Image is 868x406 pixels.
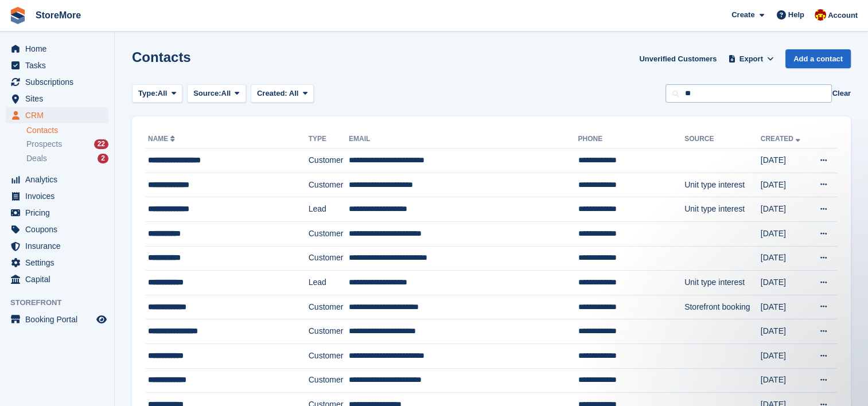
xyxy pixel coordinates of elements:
a: StoreMore [31,6,85,25]
button: Clear [832,88,851,99]
span: Type: [138,88,158,99]
button: Created: All [251,84,314,103]
span: Analytics [25,171,94,188]
td: Storefront booking [684,295,761,319]
span: Sites [25,91,94,107]
td: Customer [309,149,349,173]
td: Customer [309,319,349,344]
span: Pricing [25,205,94,221]
td: Customer [309,173,349,197]
button: Type: All [132,84,182,103]
button: Export [726,49,776,68]
span: Coupons [25,221,94,237]
span: All [289,89,299,97]
td: [DATE] [761,368,809,393]
td: [DATE] [761,173,809,197]
h1: Contacts [132,49,191,65]
td: Unit type interest [684,271,761,295]
a: Deals 2 [26,153,108,165]
a: Contacts [26,125,108,136]
a: menu [6,57,108,73]
a: menu [6,221,108,237]
th: Phone [578,130,684,149]
img: stora-icon-8386f47178a22dfd0bd8f6a31ec36ba5ce8667c1dd55bd0f319d3a0aa187defe.svg [9,7,26,24]
a: menu [6,255,108,271]
th: Email [349,130,578,149]
span: All [158,88,168,99]
div: 2 [98,154,108,163]
a: Created [761,135,803,143]
span: Export [739,53,763,65]
td: Lead [309,197,349,222]
span: Home [25,41,94,57]
img: Store More Team [815,9,826,21]
td: Customer [309,368,349,393]
td: Unit type interest [684,197,761,222]
td: [DATE] [761,319,809,344]
span: All [221,88,231,99]
span: Help [788,9,804,21]
td: Customer [309,221,349,246]
td: Unit type interest [684,173,761,197]
a: menu [6,311,108,327]
a: Unverified Customers [635,49,721,68]
td: Customer [309,295,349,319]
span: Settings [25,255,94,271]
span: Invoices [25,188,94,204]
a: menu [6,41,108,57]
th: Type [309,130,349,149]
a: menu [6,271,108,287]
td: Customer [309,343,349,368]
td: [DATE] [761,246,809,271]
span: Create [731,9,754,21]
td: [DATE] [761,295,809,319]
td: Lead [309,271,349,295]
span: Subscriptions [25,74,94,90]
td: [DATE] [761,343,809,368]
span: Source: [193,88,221,99]
td: [DATE] [761,221,809,246]
th: Source [684,130,761,149]
a: menu [6,238,108,254]
a: menu [6,205,108,221]
a: menu [6,171,108,188]
span: Prospects [26,139,62,150]
td: [DATE] [761,149,809,173]
span: Storefront [10,297,114,309]
a: Name [148,135,177,143]
span: Insurance [25,238,94,254]
a: menu [6,91,108,107]
td: [DATE] [761,271,809,295]
td: Customer [309,246,349,271]
span: Deals [26,153,47,164]
span: CRM [25,107,94,123]
span: Booking Portal [25,311,94,327]
span: Tasks [25,57,94,73]
button: Source: All [187,84,246,103]
div: 22 [94,139,108,149]
a: menu [6,188,108,204]
span: Capital [25,271,94,287]
a: Prospects 22 [26,138,108,150]
a: menu [6,74,108,90]
td: [DATE] [761,197,809,222]
span: Created: [257,89,287,97]
a: Add a contact [785,49,851,68]
a: Preview store [95,313,108,326]
a: menu [6,107,108,123]
span: Account [828,10,858,21]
